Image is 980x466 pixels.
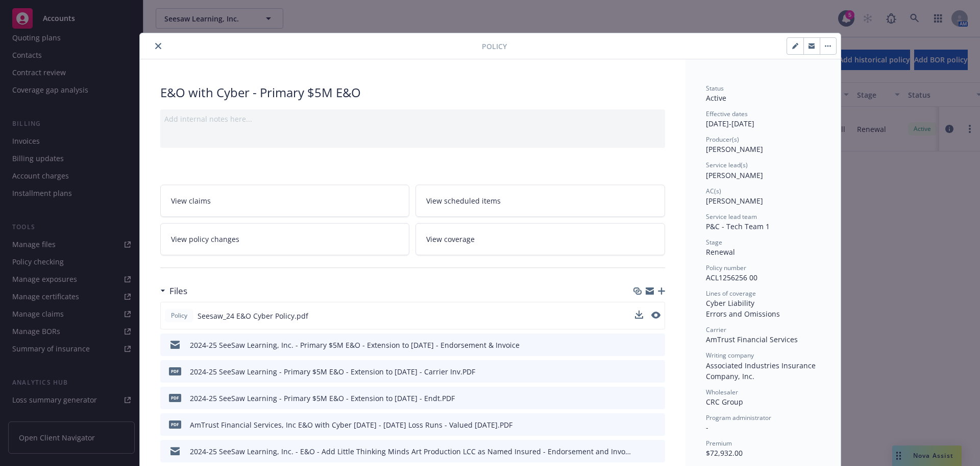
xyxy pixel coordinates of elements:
[652,366,661,377] button: preview file
[706,212,757,221] span: Service lead team
[706,135,739,144] span: Producer(s)
[160,223,410,255] a: View policy changes
[160,185,410,217] a: View claims
[651,310,660,321] button: preview file
[426,234,475,245] span: View coverage
[706,109,748,118] span: Effective dates
[635,340,644,350] button: download file
[169,394,181,402] span: PDF
[706,397,743,407] span: CRC Group
[652,340,661,350] button: preview file
[652,393,661,404] button: preview file
[415,223,665,255] a: View coverage
[190,393,455,404] div: 2024-25 SeeSaw Learning - Primary $5M E&O - Extension to [DATE] - Endt.PDF
[706,170,763,180] span: [PERSON_NAME]
[706,325,726,334] span: Carrier
[706,413,771,422] span: Program administrator
[706,161,748,169] span: Service lead(s)
[169,284,187,298] h3: Files
[706,109,820,129] div: [DATE] - [DATE]
[706,263,746,272] span: Policy number
[190,366,475,377] div: 2024-25 SeeSaw Learning - Primary $5M E&O - Extension to [DATE] - Carrier Inv.PDF
[706,144,763,154] span: [PERSON_NAME]
[635,393,644,404] button: download file
[160,84,665,101] div: E&O with Cyber - Primary $5M E&O
[706,273,757,282] span: ACL1256256 00
[635,446,644,457] button: download file
[706,84,724,93] span: Status
[652,446,661,457] button: preview file
[164,114,661,124] div: Add internal notes here...
[169,367,181,375] span: PDF
[198,310,308,321] span: Seesaw_24 E&O Cyber Policy.pdf
[706,351,754,360] span: Writing company
[706,238,722,247] span: Stage
[651,312,660,319] button: preview file
[706,247,735,257] span: Renewal
[415,185,665,217] a: View scheduled items
[190,340,520,350] div: 2024-25 SeeSaw Learning, Inc. - Primary $5M E&O - Extension to [DATE] - Endorsement & Invoice
[169,311,189,320] span: Policy
[706,187,721,195] span: AC(s)
[652,419,661,430] button: preview file
[706,448,743,458] span: $72,932.00
[160,284,187,298] div: Files
[635,419,644,430] button: download file
[706,308,820,319] div: Errors and Omissions
[706,221,770,231] span: P&C - Tech Team 1
[482,41,507,52] span: Policy
[706,196,763,206] span: [PERSON_NAME]
[171,195,211,206] span: View claims
[426,195,501,206] span: View scheduled items
[706,361,818,381] span: Associated Industries Insurance Company, Inc.
[706,298,820,308] div: Cyber Liability
[190,446,631,457] div: 2024-25 SeeSaw Learning, Inc. - E&O - Add Little Thinking Minds Art Production LCC as Named Insur...
[171,234,239,245] span: View policy changes
[152,40,164,52] button: close
[706,388,738,396] span: Wholesaler
[169,420,181,428] span: PDF
[706,439,732,448] span: Premium
[635,366,644,377] button: download file
[706,335,798,344] span: AmTrust Financial Services
[635,310,643,321] button: download file
[190,419,512,430] div: AmTrust Financial Services, Inc E&O with Cyber [DATE] - [DATE] Loss Runs - Valued [DATE].PDF
[635,310,643,319] button: download file
[706,289,756,298] span: Lines of coverage
[706,423,708,432] span: -
[706,93,726,103] span: Active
